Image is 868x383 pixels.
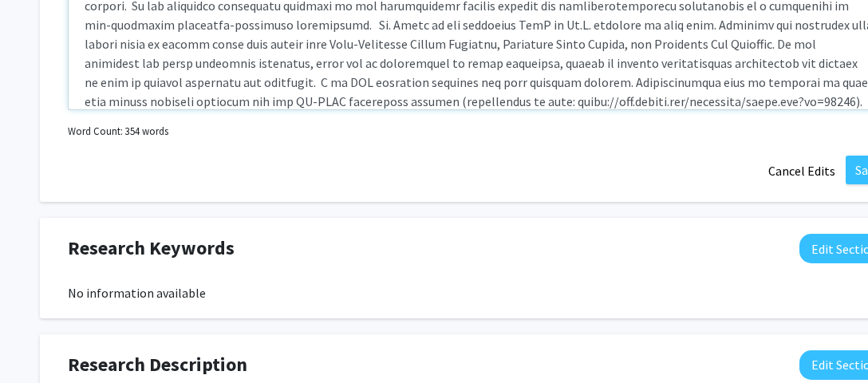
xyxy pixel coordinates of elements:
[68,234,235,263] span: Research Keywords
[12,311,68,371] iframe: Chat
[68,350,247,379] span: Research Description
[758,156,846,186] button: Cancel Edits
[68,124,168,139] small: Word Count: 354 words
